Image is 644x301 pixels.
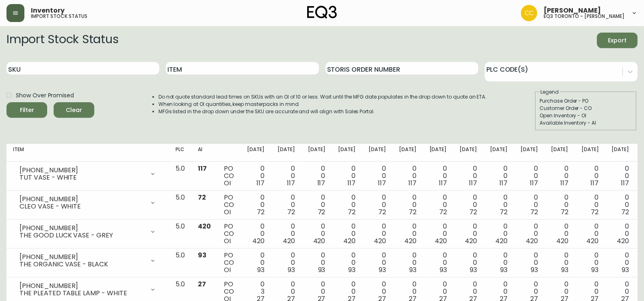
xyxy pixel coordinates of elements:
[31,14,87,19] h5: import stock status
[460,194,477,216] div: 0 0
[338,223,356,245] div: 0 0
[347,178,356,188] span: 117
[586,236,598,246] span: 420
[611,194,629,216] div: 0 0
[287,178,295,188] span: 117
[308,223,325,245] div: 0 0
[13,223,163,241] div: [PHONE_NUMBER]THE GOOD LUCK VASE - GREY
[31,7,65,14] span: Inventory
[374,236,386,246] span: 420
[408,178,416,188] span: 117
[470,265,477,275] span: 93
[520,223,538,245] div: 0 0
[224,194,234,216] div: PO CO
[348,265,356,275] span: 93
[20,290,145,297] div: THE PLEATED TABLE LAMP - WHITE
[551,194,568,216] div: 0 0
[392,144,423,162] th: [DATE]
[256,178,265,188] span: 117
[495,236,507,246] span: 420
[241,144,271,162] th: [DATE]
[7,33,118,48] h2: Import Stock Status
[551,223,568,245] div: 0 0
[429,165,447,187] div: 0 0
[224,165,234,187] div: PO CO
[591,265,598,275] span: 93
[224,236,231,246] span: OI
[169,191,191,220] td: 5.0
[338,194,356,216] div: 0 0
[581,165,599,187] div: 0 0
[278,223,295,245] div: 0 0
[581,252,599,274] div: 0 0
[423,144,453,162] th: [DATE]
[540,105,632,112] div: Customer Order - CO
[490,223,507,245] div: 0 0
[551,165,568,187] div: 0 0
[20,167,145,174] div: [PHONE_NUMBER]
[278,194,295,216] div: 0 0
[378,178,386,188] span: 117
[158,93,487,101] li: Do not quote standard lead times on SKUs with an OI of 10 or less. Wait until the MFG date popula...
[13,281,163,299] div: [PHONE_NUMBER]THE PLEATED TABLE LAMP - WHITE
[198,193,206,202] span: 72
[490,165,507,187] div: 0 0
[158,101,487,108] li: When looking at OI quantities, keep masterpacks in mind.
[484,144,514,162] th: [DATE]
[556,236,568,246] span: 420
[313,236,325,246] span: 420
[551,252,568,274] div: 0 0
[318,207,325,217] span: 72
[308,252,325,274] div: 0 0
[20,105,34,115] div: Filter
[581,223,599,245] div: 0 0
[560,178,568,188] span: 117
[318,265,325,275] span: 93
[13,194,163,212] div: [PHONE_NUMBER]CLEO VASE - WHITE
[429,252,447,274] div: 0 0
[460,223,477,245] div: 0 0
[490,194,507,216] div: 0 0
[301,144,332,162] th: [DATE]
[20,261,145,268] div: THE ORGANIC VASE - BLACK
[611,223,629,245] div: 0 0
[338,165,356,187] div: 0 0
[409,207,416,217] span: 72
[20,253,145,261] div: [PHONE_NUMBER]
[520,252,538,274] div: 0 0
[283,236,295,246] span: 420
[520,194,538,216] div: 0 0
[169,248,191,277] td: 5.0
[369,252,386,274] div: 0 0
[287,207,295,217] span: 72
[247,223,265,245] div: 0 0
[409,265,416,275] span: 93
[530,207,538,217] span: 72
[561,265,568,275] span: 93
[453,144,484,162] th: [DATE]
[469,178,477,188] span: 117
[621,178,629,188] span: 117
[191,144,217,162] th: AI
[20,174,145,181] div: TUT VASE - WHITE
[603,35,631,46] span: Export
[343,236,356,246] span: 420
[597,33,637,48] button: Export
[362,144,392,162] th: [DATE]
[224,252,234,274] div: PO CO
[308,165,325,187] div: 0 0
[198,222,211,231] span: 420
[247,252,265,274] div: 0 0
[540,112,632,119] div: Open Inventory - OI
[399,165,416,187] div: 0 0
[621,207,629,217] span: 72
[332,144,362,162] th: [DATE]
[7,144,169,162] th: Item
[369,165,386,187] div: 0 0
[591,207,598,217] span: 72
[469,207,477,217] span: 72
[369,194,386,216] div: 0 0
[544,14,624,19] h5: eq3 toronto - [PERSON_NAME]
[317,178,325,188] span: 117
[399,223,416,245] div: 0 0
